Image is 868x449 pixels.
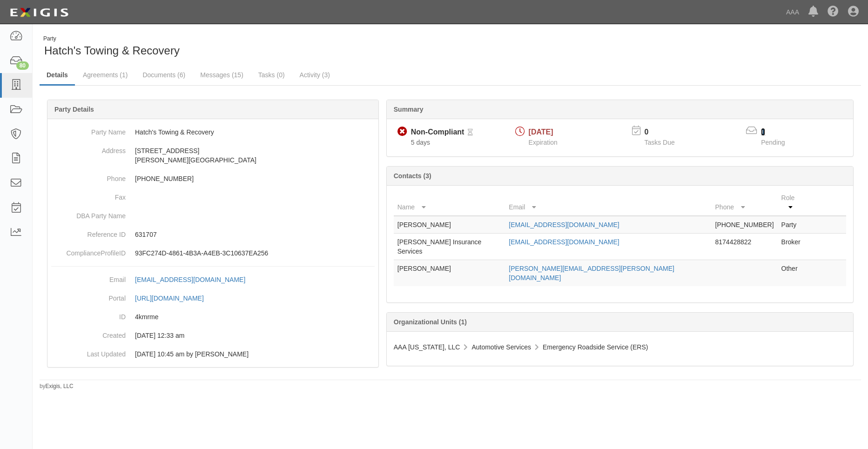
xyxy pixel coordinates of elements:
td: Other [778,260,809,287]
a: [EMAIL_ADDRESS][DOMAIN_NAME] [135,276,256,283]
th: Name [394,189,505,216]
a: [EMAIL_ADDRESS][DOMAIN_NAME] [509,238,619,246]
a: Messages (15) [193,66,250,84]
dd: 11/26/2024 10:45 am by Benjamin Tully [51,345,375,363]
div: Hatch's Towing & Recovery [40,35,444,59]
dt: Address [51,141,126,155]
div: Non-Compliant [411,127,464,138]
i: Non-Compliant [397,127,407,137]
dt: Reference ID [51,225,126,239]
span: Expiration [529,139,558,146]
span: Pending [761,139,785,146]
span: AAA [US_STATE], LLC [394,343,460,351]
a: 1 [761,128,765,136]
small: by [40,382,74,390]
td: [PERSON_NAME] [394,260,505,287]
dt: Party Name [51,123,126,137]
p: 631707 [135,230,375,239]
a: Activity (3) [293,66,337,84]
b: Party Details [54,106,94,113]
dt: Last Updated [51,345,126,359]
th: Phone [712,189,778,216]
dt: ID [51,308,126,322]
p: 0 [644,127,686,138]
dd: [STREET_ADDRESS] [PERSON_NAME][GEOGRAPHIC_DATA] [51,141,375,169]
th: Email [505,189,711,216]
b: Summary [394,106,424,113]
a: [EMAIL_ADDRESS][DOMAIN_NAME] [509,221,619,228]
a: Exigis, LLC [46,383,74,389]
a: Agreements (1) [76,66,135,84]
td: [PERSON_NAME] Insurance Services [394,234,505,260]
a: [URL][DOMAIN_NAME] [135,295,214,302]
td: Broker [778,234,809,260]
a: AAA [781,3,804,21]
b: Contacts (3) [394,172,431,180]
td: 8174428822 [712,234,778,260]
div: [EMAIL_ADDRESS][DOMAIN_NAME] [135,275,245,284]
dt: Fax [51,188,126,202]
span: Tasks Due [644,139,674,146]
div: 80 [16,61,29,70]
a: Details [40,66,75,86]
div: Party [43,35,180,43]
a: [PERSON_NAME][EMAIL_ADDRESS][PERSON_NAME][DOMAIN_NAME] [509,265,674,281]
td: [PHONE_NUMBER] [712,216,778,234]
i: Help Center - Complianz [828,7,839,18]
b: Organizational Units (1) [394,318,467,326]
span: Hatch's Towing & Recovery [44,44,180,57]
dd: Hatch's Towing & Recovery [51,123,375,141]
a: Tasks (0) [251,66,292,84]
span: Automotive Services [471,343,531,351]
a: Documents (6) [135,66,192,84]
td: [PERSON_NAME] [394,216,505,234]
dd: 4kmrme [51,308,375,326]
dt: DBA Party Name [51,207,126,221]
p: 93FC274D-4861-4B3A-A4EB-3C10637EA256 [135,248,375,258]
dt: Created [51,326,126,340]
dt: Phone [51,169,126,183]
th: Role [778,189,809,216]
span: Emergency Roadside Service (ERS) [543,343,648,351]
i: Pending Review [468,129,473,136]
dt: ComplianceProfileID [51,244,126,258]
dt: Portal [51,289,126,303]
dt: Email [51,270,126,284]
img: logo-5460c22ac91f19d4615b14bd174203de0afe785f0fc80cf4dbbc73dc1793850b.png [7,4,71,21]
span: [DATE] [529,128,553,136]
dd: 03/10/2023 12:33 am [51,326,375,345]
td: Party [778,216,809,234]
span: Since 10/09/2025 [411,139,430,146]
dd: [PHONE_NUMBER] [51,169,375,188]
